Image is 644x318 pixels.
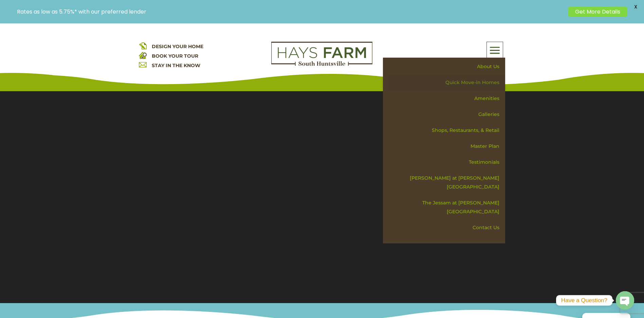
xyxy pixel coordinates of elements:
[388,106,505,122] a: Galleries
[152,62,200,68] a: STAY IN THE KNOW
[152,43,203,49] a: DESIGN YOUR HOME
[139,42,147,49] img: design your home
[388,154,505,170] a: Testimonials
[568,7,627,17] a: Get More Details
[388,220,505,236] a: Contact Us
[271,42,372,66] img: Logo
[388,91,505,106] a: Amenities
[388,170,505,195] a: [PERSON_NAME] at [PERSON_NAME][GEOGRAPHIC_DATA]
[388,195,505,220] a: The Jessam at [PERSON_NAME][GEOGRAPHIC_DATA]
[388,138,505,154] a: Master Plan
[388,59,505,75] a: About Us
[139,51,147,59] img: book your home tour
[630,2,641,12] span: X
[17,8,565,15] p: Rates as low as 5.75%* with our preferred lender
[271,61,372,67] a: hays farm homes huntsville development
[388,75,505,91] a: Quick Move-in Homes
[388,122,505,138] a: Shops, Restaurants, & Retail
[152,53,198,59] a: BOOK YOUR TOUR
